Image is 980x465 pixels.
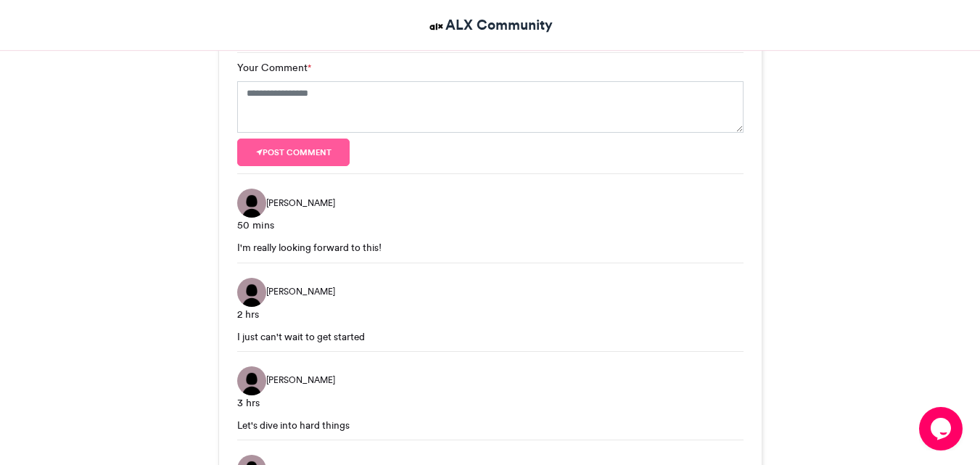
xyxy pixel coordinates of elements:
span: [PERSON_NAME] [266,374,335,387]
img: Patrick [237,366,266,395]
img: Jacob [237,189,266,218]
div: Let's dive into hard things [237,418,744,432]
span: [PERSON_NAME] [266,285,335,298]
iframe: chat widget [919,407,965,450]
div: 3 hrs [237,395,744,411]
button: Post comment [237,139,350,166]
div: I'm really looking forward to this! [237,240,744,255]
a: ALX Community [427,15,553,36]
div: 50 mins [237,218,744,233]
div: 2 hrs [237,307,744,322]
span: [PERSON_NAME] [266,197,335,210]
div: I just can't wait to get started [237,329,744,344]
img: Smith [237,278,266,307]
img: ALX Community [427,17,445,36]
label: Your Comment [237,60,311,75]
